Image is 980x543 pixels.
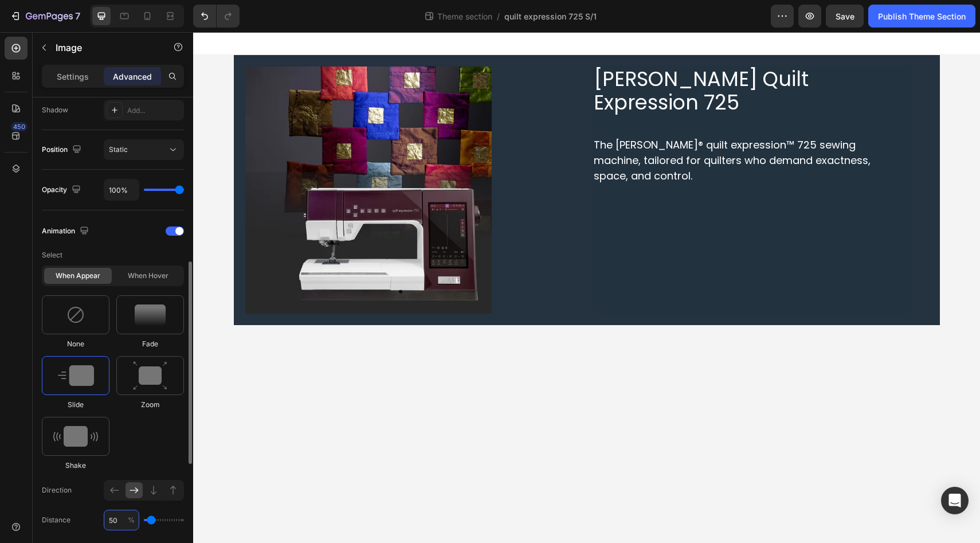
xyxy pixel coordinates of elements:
img: [object Object] [52,34,299,282]
span: The [PERSON_NAME]® quilt expression™ 725 sewing machine, tailored for quilters who demand exactne... [401,106,677,151]
div: Position [42,142,84,158]
button: Static [104,139,184,160]
span: Theme section [435,10,495,22]
iframe: Design area [193,32,980,543]
img: animation-image [133,361,167,390]
div: Undo/Redo [193,5,240,28]
img: animation-image [66,306,85,324]
span: Distance [42,514,70,526]
div: Opacity [42,182,83,198]
p: Settings [57,71,89,83]
span: Zoom [141,400,160,410]
p: Image [56,41,153,54]
img: animation-image [53,426,98,447]
p: Advanced [113,71,152,83]
div: 450 [11,122,28,131]
span: / [497,10,500,22]
span: % [128,515,135,524]
span: Fade [142,339,158,349]
img: animation-image [58,365,94,386]
span: Static [109,145,128,154]
span: [PERSON_NAME] Quilt Expression 725 [401,33,616,84]
div: Shadow [42,105,68,115]
div: When hover [114,268,182,284]
button: 7 [5,5,85,28]
div: When appear [44,268,112,284]
span: Save [836,11,854,21]
div: Animation [42,224,91,239]
button: Publish Theme Section [868,5,975,28]
span: quilt expression 725 S/1 [504,10,597,22]
p: Select [42,245,184,265]
input: Auto [104,179,139,200]
button: Save [826,5,864,28]
div: Add... [127,106,181,116]
span: None [67,339,84,349]
div: Publish Theme Section [878,10,966,22]
img: animation-image [135,304,166,325]
div: Open Intercom Messenger [941,487,969,514]
span: Shake [65,460,86,471]
p: 7 [75,9,80,23]
input: % [104,510,139,530]
span: Direction [42,485,104,496]
span: Slide [68,400,84,410]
